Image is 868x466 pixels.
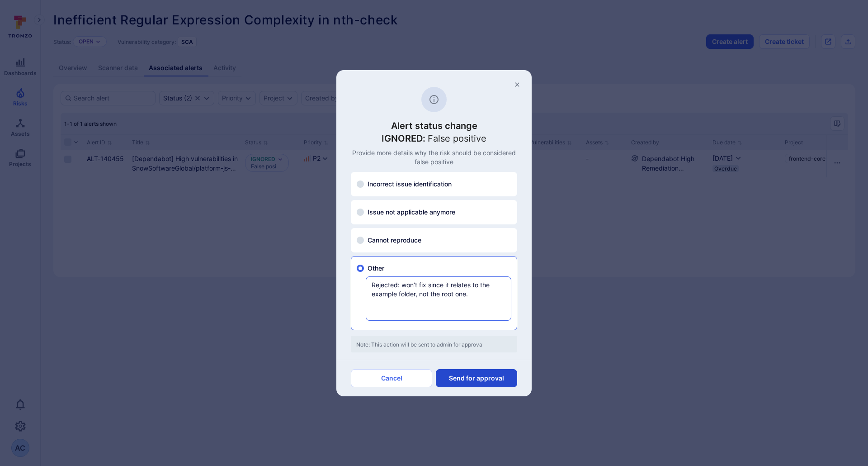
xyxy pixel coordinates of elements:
[351,369,432,387] button: Cancel
[366,277,511,320] textarea: Rejected: won’t fix since it relates to the example folder, not the root one.
[368,180,452,189] span: Incorrect issue identification
[356,341,370,348] span: Note:
[351,119,517,145] h3: Alert status change IGNORED:
[368,208,455,217] span: Issue not applicable anymore
[351,148,517,166] p: Provide more details why the risk should be considered false positive
[368,236,421,245] span: Cannot reproduce
[357,180,511,189] div: Incorrect issue identification
[357,236,511,245] div: Cannot reproduce
[357,264,511,273] div: Other
[356,341,484,348] span: This action will be sent to admin for approval
[357,208,511,217] div: Issue not applicable anymore
[436,369,517,387] button: Send for approval
[368,264,384,273] span: Other
[428,133,486,144] span: False positive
